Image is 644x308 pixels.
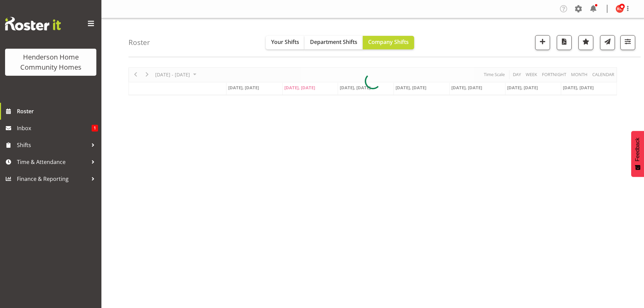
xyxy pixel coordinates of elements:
[92,125,98,132] span: 1
[17,140,88,150] span: Shifts
[363,36,414,49] button: Company Shifts
[578,35,593,50] button: Highlight an important date within the roster.
[535,35,550,50] button: Add a new shift
[631,131,644,177] button: Feedback - Show survey
[635,138,641,161] span: Feedback
[620,35,635,50] button: Filter Shifts
[368,38,409,46] span: Company Shifts
[600,35,615,50] button: Send a list of all shifts for the selected filtered period to all rostered employees.
[305,36,363,49] button: Department Shifts
[17,123,92,133] span: Inbox
[5,17,61,30] img: Rosterit website logo
[266,36,305,49] button: Your Shifts
[17,157,88,167] span: Time & Attendance
[616,5,624,13] img: kirsty-crossley8517.jpg
[271,38,299,46] span: Your Shifts
[17,174,88,184] span: Finance & Reporting
[128,39,150,46] h4: Roster
[17,106,98,116] span: Roster
[12,52,90,72] div: Henderson Home Community Homes
[310,38,357,46] span: Department Shifts
[557,35,572,50] button: Download a PDF of the roster according to the set date range.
